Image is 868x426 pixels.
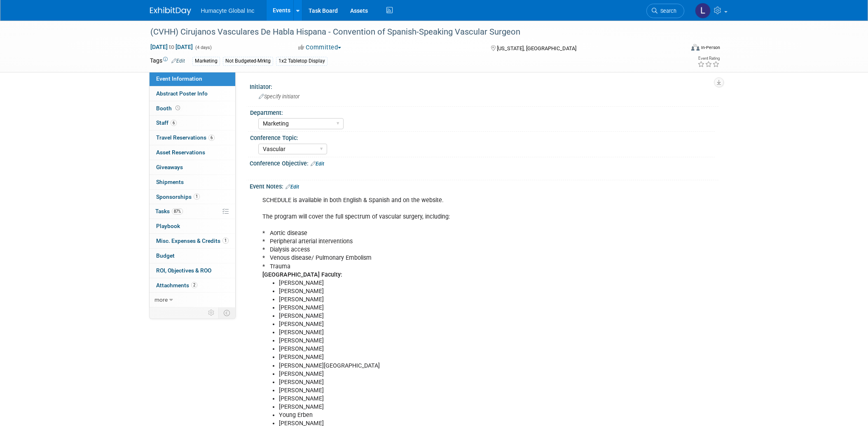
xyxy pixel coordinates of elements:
span: Humacyte Global Inc [201,7,255,14]
span: Event Information [156,75,202,82]
td: Personalize Event Tab Strip [204,307,219,318]
a: Misc. Expenses & Credits1 [150,234,235,248]
a: ROI, Objectives & ROO [150,263,235,278]
span: Travel Reservations [156,134,215,141]
a: Search [646,4,684,18]
span: 87% [172,208,183,214]
img: Linda Hamilton [695,3,711,19]
b: [GEOGRAPHIC_DATA] Faculty: [262,271,342,278]
a: Shipments [150,175,235,189]
li: [PERSON_NAME] [279,328,623,337]
a: Attachments2 [150,278,235,293]
li: [PERSON_NAME] [279,320,623,328]
span: ROI, Objectives & ROO [156,267,211,274]
div: 1x2 Tabletop Display [276,57,328,65]
span: Staff [156,119,177,126]
span: Misc. Expenses & Credits [156,237,229,244]
span: Search [657,8,676,14]
li: [PERSON_NAME] [279,386,623,395]
span: Abstract Poster Info [156,90,208,97]
a: Abstract Poster Info [150,86,235,101]
a: Edit [285,184,299,190]
span: (4 days) [194,45,212,50]
div: Not Budgeted-Mrktg [223,57,273,65]
div: Conference Topic: [250,132,715,142]
li: [PERSON_NAME] [279,403,623,411]
span: Sponsorships [156,193,200,200]
a: Giveaways [150,160,235,175]
div: Event Rating [697,56,720,61]
span: Booth not reserved yet [174,105,182,111]
li: Young Erben [279,411,623,419]
span: 6 [208,135,215,141]
span: 6 [171,120,177,126]
div: Marketing [192,57,220,65]
li: [PERSON_NAME] [279,287,623,296]
a: more [150,293,235,307]
span: Asset Reservations [156,149,205,156]
span: Specify initiator [259,93,299,100]
li: [PERSON_NAME][GEOGRAPHIC_DATA] [279,362,623,370]
img: Format-Inperson.png [691,44,700,51]
span: 2 [191,282,197,288]
li: [PERSON_NAME] [279,395,623,403]
div: (CVHH) Cirujanos Vasculares De Habla Hispana - Convention of Spanish-Speaking Vascular Surgeon [147,25,672,40]
span: 1 [194,193,200,200]
span: Budget [156,252,175,259]
td: Tags [150,56,185,66]
a: Edit [171,58,185,64]
button: Committed [295,43,344,52]
li: [PERSON_NAME] [279,370,623,378]
a: Edit [311,161,324,167]
span: more [154,296,168,303]
div: Event Notes: [250,180,718,191]
a: Asset Reservations [150,145,235,160]
div: Department: [250,107,715,117]
span: [DATE] [DATE] [150,43,193,51]
span: Attachments [156,282,197,289]
a: Staff6 [150,116,235,130]
div: Event Format [636,43,721,55]
span: Shipments [156,179,184,185]
span: Playbook [156,223,180,229]
li: [PERSON_NAME] [279,353,623,361]
span: [US_STATE], [GEOGRAPHIC_DATA] [497,45,576,51]
span: Tasks [155,208,183,214]
span: Booth [156,105,182,112]
span: 1 [222,237,229,244]
div: In-Person [701,44,720,51]
a: Event Information [150,72,235,86]
a: Tasks87% [150,204,235,219]
a: Sponsorships1 [150,190,235,204]
td: Toggle Event Tabs [218,307,235,318]
a: Budget [150,249,235,263]
a: Booth [150,101,235,116]
a: Travel Reservations6 [150,130,235,145]
li: [PERSON_NAME] [279,345,623,353]
a: Playbook [150,219,235,233]
li: [PERSON_NAME] [279,279,623,287]
img: ExhibitDay [150,7,191,15]
li: [PERSON_NAME] [279,296,623,304]
div: Initiator: [250,81,718,91]
li: [PERSON_NAME] [279,312,623,320]
span: to [168,44,175,50]
div: Conference Objective: [250,157,718,168]
li: [PERSON_NAME] [279,337,623,345]
span: Giveaways [156,164,183,170]
li: [PERSON_NAME] [279,304,623,312]
li: [PERSON_NAME] [279,378,623,386]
